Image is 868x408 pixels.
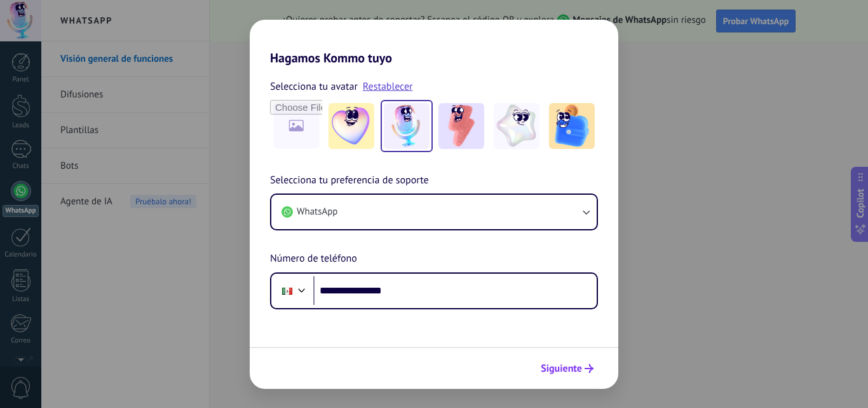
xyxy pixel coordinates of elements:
img: -3.jpeg [438,103,484,149]
h2: Hagamos Kommo tuyo [250,20,618,66]
div: Mexico: + 52 [275,278,299,304]
img: -4.jpeg [494,103,539,149]
img: -2.jpeg [384,103,430,149]
button: Siguiente [535,358,599,379]
button: WhatsApp [271,195,597,229]
span: Número de teléfono [270,251,357,267]
img: -1.jpeg [329,103,374,149]
img: -5.jpeg [549,103,595,149]
span: Siguiente [541,364,582,373]
a: Restablecer [363,80,413,93]
span: WhatsApp [297,206,337,218]
span: Selecciona tu avatar [270,78,358,95]
span: Selecciona tu preferencia de soporte [270,172,429,189]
